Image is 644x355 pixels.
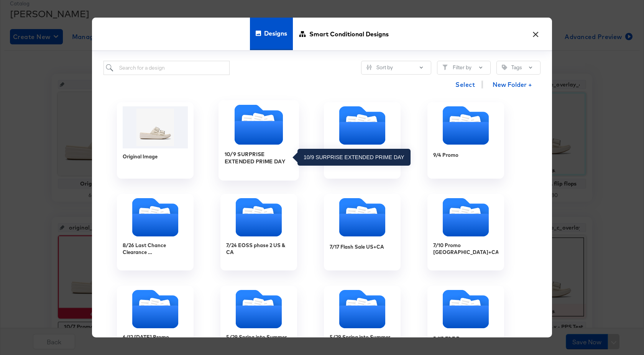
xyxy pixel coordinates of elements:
svg: Folder [220,290,297,328]
svg: Tag [502,65,507,70]
div: 8/26 Last Chance Clearance [GEOGRAPHIC_DATA] & [GEOGRAPHIC_DATA] [123,241,188,256]
span: Designs [264,16,287,50]
span: Smart Conditional Designs [309,17,389,51]
div: 8/26 Last Chance Clearance [GEOGRAPHIC_DATA] & [GEOGRAPHIC_DATA] [117,194,194,270]
div: 7/10 Promo [GEOGRAPHIC_DATA]+CA [427,194,504,270]
div: 7/17 Flash Sale US+CA [324,194,401,270]
svg: Folder [219,104,299,145]
svg: Folder [324,198,401,236]
div: 7/10 Promo [GEOGRAPHIC_DATA]+CA [433,241,498,256]
button: New Folder + [486,78,539,93]
div: 10/7 Prime Day US [324,102,401,179]
svg: Filter [442,65,448,70]
button: × [529,25,542,39]
div: Original Image [117,102,194,179]
svg: Folder [427,106,504,145]
button: SlidersSort by [361,61,431,75]
div: Original Image [123,153,158,160]
svg: Sliders [366,65,372,70]
svg: Folder [427,198,504,236]
div: 7/17 Flash Sale US+CA [330,243,384,251]
div: 7/24 EOSS phase 2 US & CA [220,194,297,270]
div: 10/7 Prime Day US [330,151,375,159]
div: 9/4 Promo [427,102,504,179]
svg: Folder [324,290,401,328]
div: 6/12 [DATE] Promo [GEOGRAPHIC_DATA] + CA [123,333,188,347]
svg: Folder [427,290,504,328]
div: 5/29 Spring into Summer Promo US [330,333,395,347]
div: 9/4 Promo [433,151,458,159]
span: Select [455,79,475,90]
div: 5/15 F&F Promo [433,335,472,342]
div: 7/24 EOSS phase 2 US & CA [226,241,291,256]
svg: Folder [324,106,401,145]
button: TagTags [496,61,540,75]
button: Select [452,77,478,92]
img: 26182022_GW_1 [123,106,188,148]
div: 10/9 SURPRISE EXTENDED PRIME DAY [219,100,299,181]
div: 5/29 Spring into Summer Promo CA [226,333,291,347]
svg: Folder [117,290,194,328]
svg: Folder [117,198,194,236]
button: FilterFilter by [437,61,491,75]
div: 10/9 SURPRISE EXTENDED PRIME DAY [225,150,293,165]
svg: Folder [220,198,297,236]
input: Search for a design [103,61,230,75]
